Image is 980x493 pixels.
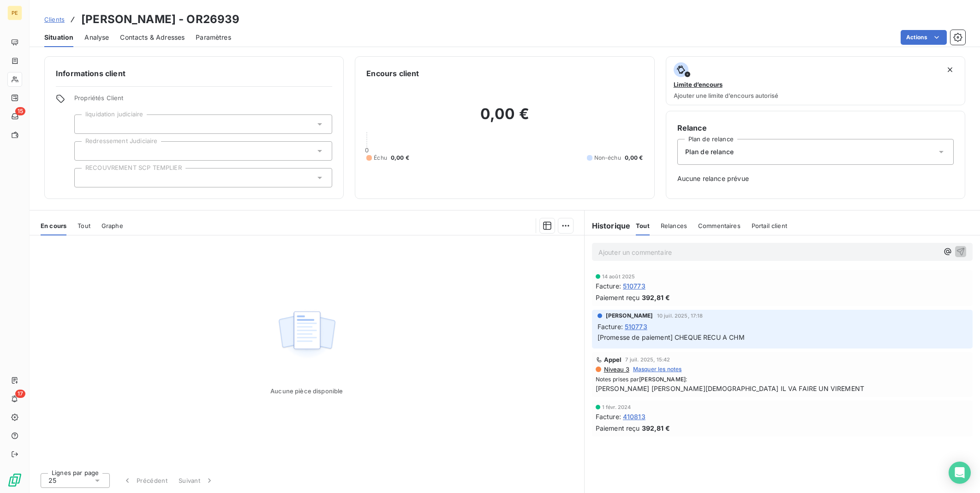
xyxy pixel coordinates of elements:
span: Plan de relance [685,147,734,156]
span: Contacts & Adresses [120,33,185,42]
span: [PERSON_NAME] [606,312,653,320]
span: [PERSON_NAME] [639,376,686,383]
span: Paiement reçu [596,293,640,302]
span: 15 [15,107,25,115]
a: 15 [7,109,22,124]
span: Aucune relance prévue [677,174,954,183]
input: Ajouter une valeur [82,174,90,182]
span: Ajouter une limite d’encours autorisé [674,92,778,99]
a: Clients [44,15,65,24]
button: Actions [901,30,947,45]
h6: Relance [677,122,954,133]
span: Niveau 3 [603,366,629,373]
span: 14 août 2025 [602,274,635,279]
h6: Encours client [366,68,419,79]
span: Situation [44,33,73,42]
h6: Historique [585,220,631,231]
span: 1 févr. 2024 [602,404,631,410]
span: 25 [48,476,56,485]
input: Ajouter une valeur [82,120,90,128]
span: Tout [78,222,90,229]
span: 7 juil. 2025, 15:42 [625,357,670,362]
span: 392,81 € [642,293,670,302]
span: Tout [636,222,650,229]
span: [Promesse de paiement] CHEQUE RECU A CHM [598,333,745,341]
span: Non-échu [594,154,621,162]
span: Facture : [598,322,623,331]
button: Précédent [117,471,173,490]
span: 0 [365,146,369,154]
div: Open Intercom Messenger [949,462,971,484]
span: Paiement reçu [596,423,640,433]
span: En cours [41,222,66,229]
div: PE [7,6,22,20]
span: Analyse [84,33,109,42]
span: 410813 [623,412,645,421]
span: 392,81 € [642,423,670,433]
span: Graphe [102,222,123,229]
span: Clients [44,16,65,23]
span: Appel [604,356,622,363]
span: Échu [374,154,387,162]
button: Limite d’encoursAjouter une limite d’encours autorisé [666,56,965,105]
span: 0,00 € [625,154,643,162]
span: Portail client [752,222,787,229]
h6: Informations client [56,68,332,79]
h2: 0,00 € [366,105,643,132]
span: Commentaires [698,222,741,229]
span: 17 [15,390,25,398]
span: Paramètres [196,33,231,42]
span: Limite d’encours [674,81,723,88]
span: Aucune pièce disponible [270,387,343,395]
span: Facture : [596,281,621,291]
span: 10 juil. 2025, 17:18 [657,313,703,319]
button: Suivant [173,471,220,490]
span: 510773 [623,281,645,291]
input: Ajouter une valeur [82,147,90,155]
span: Relances [661,222,687,229]
span: 510773 [625,322,647,331]
span: Masquer les notes [633,365,682,373]
span: Notes prises par : [596,375,969,384]
span: [PERSON_NAME] [PERSON_NAME][DEMOGRAPHIC_DATA] IL VA FAIRE UN VIREMENT [596,384,969,393]
span: 0,00 € [391,154,409,162]
span: Propriétés Client [74,94,332,107]
h3: [PERSON_NAME] - OR26939 [81,11,239,28]
span: Facture : [596,412,621,421]
img: Empty state [277,306,336,363]
img: Logo LeanPay [7,473,22,487]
